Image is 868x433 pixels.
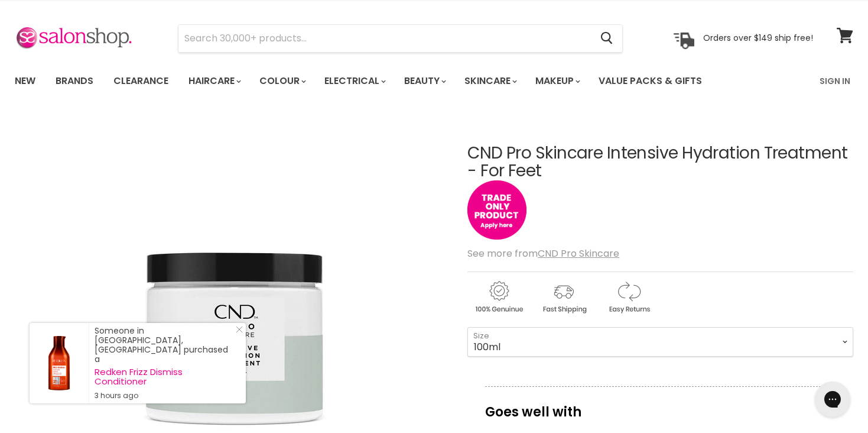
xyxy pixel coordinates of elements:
[597,279,660,315] img: returns.gif
[95,367,234,386] a: Redken Frizz Dismiss Conditioner
[231,326,243,338] a: Close Notification
[105,69,177,93] a: Clearance
[30,323,89,403] a: Visit product page
[316,69,393,93] a: Electrical
[467,180,526,240] img: tradeonly_small.jpg
[6,69,44,93] a: New
[47,69,102,93] a: Brands
[467,279,530,315] img: genuine.gif
[6,64,762,98] ul: Main menu
[485,386,836,425] p: Goes well with
[538,247,619,260] a: CND Pro Skincare
[467,144,853,181] h1: CND Pro Skincare Intensive Hydration Treatment - For Feet
[526,69,587,93] a: Makeup
[467,247,619,260] span: See more from
[456,69,524,93] a: Skincare
[178,25,591,52] input: Search
[95,326,234,400] div: Someone in [GEOGRAPHIC_DATA], [GEOGRAPHIC_DATA] purchased a
[590,69,711,93] a: Value Packs & Gifts
[178,24,623,53] form: Product
[532,279,595,315] img: shipping.gif
[812,69,857,93] a: Sign In
[395,69,453,93] a: Beauty
[251,69,313,93] a: Colour
[95,391,234,400] small: 3 hours ago
[180,69,248,93] a: Haircare
[236,326,243,333] svg: Close Icon
[591,25,622,52] button: Search
[809,377,856,421] iframe: Gorgias live chat messenger
[703,33,813,43] p: Orders over $149 ship free!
